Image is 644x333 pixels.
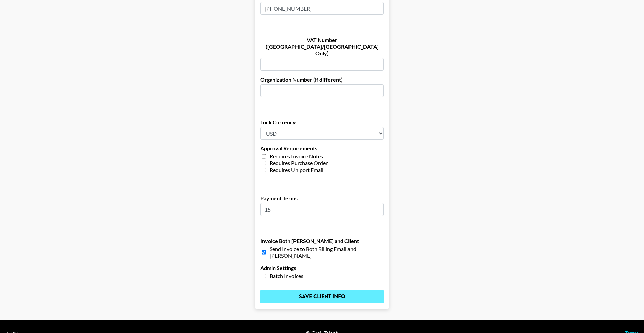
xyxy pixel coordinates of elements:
[270,166,323,173] span: Requires Uniport Email
[260,238,384,244] label: Invoice Both [PERSON_NAME] and Client
[260,145,384,152] label: Approval Requirements
[270,246,384,259] span: Send Invoice to Both Billing Email and [PERSON_NAME]
[270,153,323,160] span: Requires Invoice Notes
[260,265,384,271] label: Admin Settings
[260,37,384,57] label: VAT Number ([GEOGRAPHIC_DATA]/[GEOGRAPHIC_DATA] Only)
[270,160,328,166] span: Requires Purchase Order
[260,119,384,126] label: Lock Currency
[260,76,384,83] label: Organization Number (if different)
[260,195,384,202] label: Payment Terms
[260,290,384,303] input: Save Client Info
[270,273,303,279] span: Batch Invoices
